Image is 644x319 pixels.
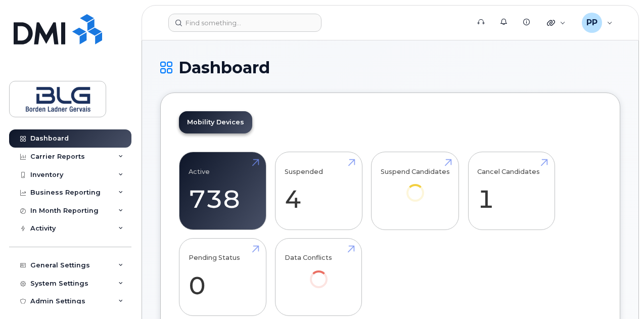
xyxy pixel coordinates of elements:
a: Suspended 4 [285,158,353,224]
a: Suspend Candidates [381,158,450,216]
a: Mobility Devices [179,111,252,133]
a: Data Conflicts [285,244,353,302]
a: Cancel Candidates 1 [477,158,545,224]
a: Active 738 [189,158,257,224]
h1: Dashboard [160,59,620,76]
a: Pending Status 0 [189,244,257,310]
